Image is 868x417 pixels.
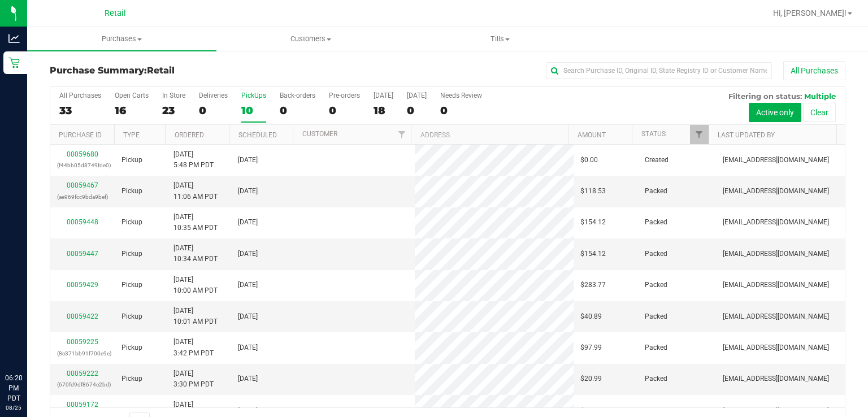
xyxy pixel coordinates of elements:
[57,348,108,359] p: (8c371bb91f700e9e)
[173,306,218,327] span: [DATE] 10:01 AM PDT
[392,125,411,144] a: Filter
[67,218,98,226] a: 00059448
[238,131,277,139] a: Scheduled
[578,131,606,139] a: Amount
[67,370,98,377] a: 00059222
[238,186,258,197] span: [DATE]
[173,368,214,390] span: [DATE] 3:30 PM PDT
[580,311,602,322] span: $40.89
[645,186,667,197] span: Packed
[121,249,142,259] span: Pickup
[67,338,98,346] a: 00059225
[329,104,360,117] div: 0
[67,250,98,258] a: 00059447
[238,155,258,166] span: [DATE]
[407,92,427,99] div: [DATE]
[57,160,108,171] p: (f44bb05d8749fde0)
[723,186,829,197] span: [EMAIL_ADDRESS][DOMAIN_NAME]
[407,104,427,117] div: 0
[162,92,185,99] div: In Store
[690,125,709,144] a: Filter
[580,342,602,353] span: $97.99
[59,92,101,99] div: All Purchases
[783,61,845,80] button: All Purchases
[27,34,216,44] span: Purchases
[440,92,482,99] div: Needs Review
[67,181,98,189] a: 00059467
[440,104,482,117] div: 0
[723,217,829,228] span: [EMAIL_ADDRESS][DOMAIN_NAME]
[723,342,829,353] span: [EMAIL_ADDRESS][DOMAIN_NAME]
[723,280,829,290] span: [EMAIL_ADDRESS][DOMAIN_NAME]
[147,65,175,76] span: Retail
[749,103,801,122] button: Active only
[173,337,214,358] span: [DATE] 3:42 PM PDT
[411,125,568,145] th: Address
[199,104,228,117] div: 0
[238,342,258,353] span: [DATE]
[199,92,228,99] div: Deliveries
[121,280,142,290] span: Pickup
[645,280,667,290] span: Packed
[580,373,602,384] span: $20.99
[238,405,258,416] span: [DATE]
[645,342,667,353] span: Packed
[645,373,667,384] span: Packed
[723,373,829,384] span: [EMAIL_ADDRESS][DOMAIN_NAME]
[645,311,667,322] span: Packed
[67,401,98,409] a: 00059172
[580,155,598,166] span: $0.00
[162,104,185,117] div: 23
[580,280,606,290] span: $283.77
[115,92,149,99] div: Open Carts
[241,92,266,99] div: PickUps
[723,405,829,416] span: [EMAIL_ADDRESS][DOMAIN_NAME]
[773,8,847,18] span: Hi, [PERSON_NAME]!
[406,34,594,44] span: Tills
[173,243,218,264] span: [DATE] 10:34 AM PDT
[718,131,775,139] a: Last Updated By
[67,281,98,289] a: 00059429
[723,155,829,166] span: [EMAIL_ADDRESS][DOMAIN_NAME]
[645,405,667,416] span: Packed
[280,104,315,117] div: 0
[27,27,216,51] a: Purchases
[406,27,595,51] a: Tills
[641,130,666,138] a: Status
[173,275,218,296] span: [DATE] 10:00 AM PDT
[121,311,142,322] span: Pickup
[580,249,606,259] span: $154.12
[374,104,393,117] div: 18
[329,92,360,99] div: Pre-orders
[33,325,47,338] iframe: Resource center unread badge
[302,130,337,138] a: Customer
[8,33,20,44] inline-svg: Analytics
[67,312,98,320] a: 00059422
[173,180,218,202] span: [DATE] 11:06 AM PDT
[121,405,142,416] span: Pickup
[5,373,22,403] p: 06:20 PM PDT
[580,217,606,228] span: $154.12
[804,92,836,101] span: Multiple
[121,373,142,384] span: Pickup
[115,104,149,117] div: 16
[580,405,602,416] span: $53.00
[238,249,258,259] span: [DATE]
[67,150,98,158] a: 00059680
[374,92,393,99] div: [DATE]
[238,280,258,290] span: [DATE]
[238,217,258,228] span: [DATE]
[121,186,142,197] span: Pickup
[8,57,20,68] inline-svg: Retail
[50,66,315,76] h3: Purchase Summary:
[5,403,22,412] p: 08/25
[121,342,142,353] span: Pickup
[123,131,140,139] a: Type
[216,27,406,51] a: Customers
[238,311,258,322] span: [DATE]
[645,249,667,259] span: Packed
[175,131,204,139] a: Ordered
[280,92,315,99] div: Back-orders
[728,92,802,101] span: Filtering on status:
[238,373,258,384] span: [DATE]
